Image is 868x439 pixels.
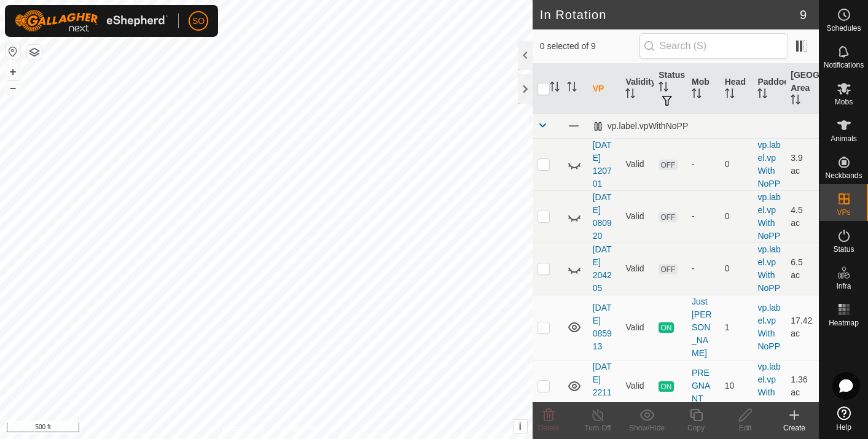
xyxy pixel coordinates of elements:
td: 0 [720,243,753,295]
button: i [514,420,527,433]
span: i [518,421,521,432]
th: VP [588,64,621,114]
td: Valid [620,190,654,243]
td: Valid [620,360,654,412]
span: Schedules [826,25,861,32]
p-sorticon: Activate to sort [659,84,668,93]
span: Status [833,246,854,253]
span: Infra [836,282,851,290]
td: 0 [720,190,753,243]
p-sorticon: Activate to sort [757,90,767,100]
a: vp.label.vpWithNoPP [757,362,780,410]
span: SO [192,15,205,28]
button: – [6,80,20,95]
div: Just [PERSON_NAME] [692,295,715,360]
td: 1.36 ac [786,360,819,412]
th: Status [654,64,687,114]
div: Edit [721,422,770,433]
p-sorticon: Activate to sort [791,96,800,106]
img: Gallagher Logo [15,10,168,32]
p-sorticon: Activate to sort [692,90,702,100]
th: Validity [620,64,654,114]
div: Show/Hide [622,422,671,433]
button: Reset Map [6,44,20,59]
a: vp.label.vpWithNoPP [757,244,780,293]
h2: In Rotation [540,7,800,22]
button: + [6,64,20,79]
td: 4.5 ac [786,190,819,243]
span: ON [659,322,673,333]
span: OFF [659,160,677,170]
div: vp.label.vpWithNoPP [593,121,689,131]
td: Valid [620,243,654,295]
th: Head [720,64,753,114]
td: Valid [620,138,654,190]
span: Help [836,424,851,431]
button: Map Layers [27,45,42,60]
p-sorticon: Activate to sort [625,90,635,100]
div: Create [770,422,819,433]
span: ON [659,381,673,392]
span: 9 [800,6,807,24]
td: 1 [720,295,753,360]
p-sorticon: Activate to sort [567,84,577,93]
a: [DATE] 221106 [593,362,612,410]
div: PREGNANT [692,367,715,405]
a: [DATE] 080920 [593,192,612,241]
a: Help [819,402,868,436]
th: Paddock [753,64,786,114]
td: 0 [720,138,753,190]
td: 3.9 ac [786,138,819,190]
span: OFF [659,264,677,274]
div: - [692,262,715,275]
a: [DATE] 085913 [593,303,612,351]
span: Heatmap [829,319,859,327]
a: vp.label.vpWithNoPP [757,192,780,241]
th: Mob [687,64,720,114]
span: Neckbands [825,172,862,179]
a: Contact Us [278,423,315,434]
a: vp.label.vpWithNoPP [757,140,780,188]
span: VPs [837,209,850,216]
td: 17.42 ac [786,295,819,360]
span: Mobs [835,98,853,106]
span: Delete [538,424,560,432]
span: OFF [659,212,677,222]
div: Copy [671,422,721,433]
div: - [692,158,715,171]
span: Animals [831,135,857,142]
a: vp.label.vpWithNoPP [757,303,780,351]
span: Notifications [824,61,864,69]
td: 10 [720,360,753,412]
input: Search (S) [639,33,788,59]
p-sorticon: Activate to sort [725,90,735,100]
p-sorticon: Activate to sort [550,84,560,93]
a: [DATE] 120701 [593,140,612,188]
span: 0 selected of 9 [540,40,639,53]
div: Turn Off [573,422,622,433]
div: - [692,210,715,223]
th: [GEOGRAPHIC_DATA] Area [786,64,819,114]
a: [DATE] 204205 [593,244,612,293]
td: 6.5 ac [786,243,819,295]
a: Privacy Policy [217,423,264,434]
td: Valid [620,295,654,360]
